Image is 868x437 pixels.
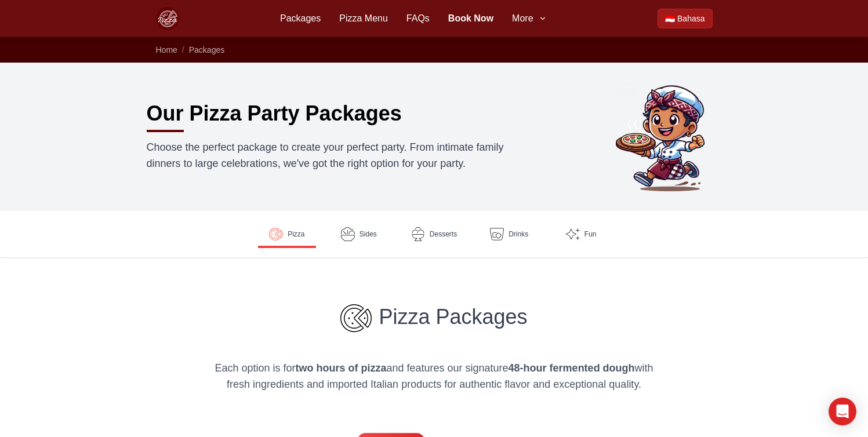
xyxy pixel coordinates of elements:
a: Drinks [480,220,538,248]
a: Book Now [448,12,493,26]
img: Fun [566,227,580,241]
p: Each option is for and features our signature with fresh ingredients and imported Italian product... [212,360,657,392]
a: FAQs [406,12,430,26]
div: Open Intercom Messenger [829,398,856,425]
span: Bahasa [677,13,704,24]
a: Fun [552,220,610,248]
span: Sides [359,230,377,239]
span: Drinks [509,230,528,239]
img: Desserts [411,227,425,241]
h1: Our Pizza Party Packages [147,102,402,125]
a: Pizza Menu [339,12,388,26]
a: Packages [280,12,321,26]
span: Pizza [288,230,304,239]
p: Choose the perfect package to create your perfect party. From intimate family dinners to large ce... [147,139,536,172]
a: Desserts [402,220,466,248]
span: Desserts [430,230,457,239]
img: Pizza [340,304,372,332]
img: Drinks [490,227,504,241]
strong: two hours of pizza [295,362,386,374]
span: More [512,12,533,26]
strong: 48-hour fermented dough [509,362,635,374]
a: Packages [189,45,224,54]
h3: Pizza Packages [212,304,657,332]
button: More [512,12,547,26]
a: Pizza [258,220,316,248]
img: Sides [341,227,355,241]
span: Fun [584,230,597,239]
a: Home [156,45,177,54]
img: Pizza [269,227,283,241]
a: Beralih ke Bahasa Indonesia [658,9,712,28]
img: Bali Pizza Party Logo [156,7,179,30]
img: Bali Pizza Party Packages [611,81,722,192]
li: / [182,44,184,56]
a: Sides [330,220,388,248]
